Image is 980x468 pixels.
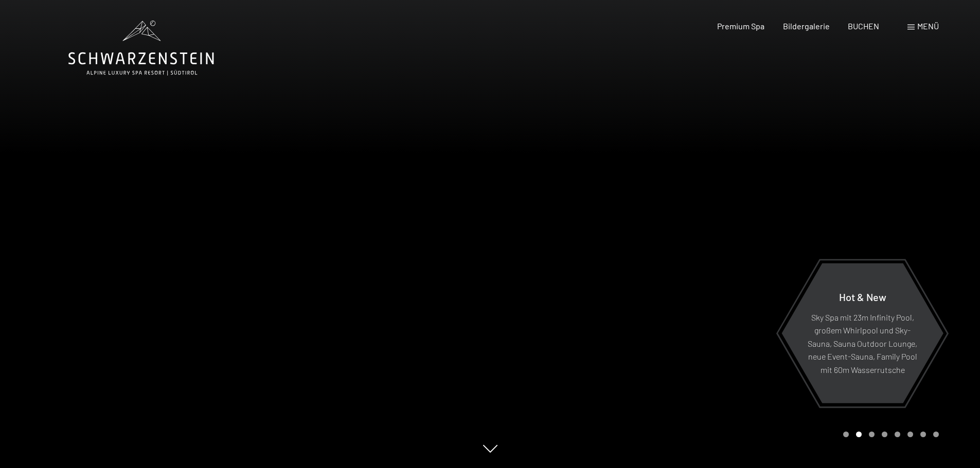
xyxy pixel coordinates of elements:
[882,432,887,437] div: Carousel Page 4
[781,263,944,404] a: Hot & New Sky Spa mit 23m Infinity Pool, großem Whirlpool und Sky-Sauna, Sauna Outdoor Lounge, ne...
[839,290,886,303] span: Hot & New
[907,432,913,437] div: Carousel Page 6
[843,432,849,437] div: Carousel Page 1
[807,310,918,376] p: Sky Spa mit 23m Infinity Pool, großem Whirlpool und Sky-Sauna, Sauna Outdoor Lounge, neue Event-S...
[783,21,830,31] a: Bildergalerie
[869,432,875,437] div: Carousel Page 3
[717,21,764,31] a: Premium Spa
[933,432,939,437] div: Carousel Page 8
[856,432,862,437] div: Carousel Page 2 (Current Slide)
[895,432,900,437] div: Carousel Page 5
[848,21,879,31] a: BUCHEN
[917,21,939,31] span: Menü
[840,432,939,437] div: Carousel Pagination
[920,432,926,437] div: Carousel Page 7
